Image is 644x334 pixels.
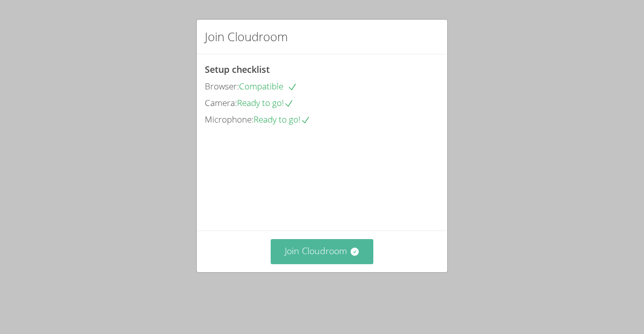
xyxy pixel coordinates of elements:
span: Ready to go! [237,97,294,108]
span: Camera: [205,97,237,108]
span: Ready to go! [254,114,310,125]
span: Compatible [239,80,297,92]
button: Join Cloudroom [271,239,374,264]
span: Setup checklist [205,63,270,75]
h2: Join Cloudroom [205,28,288,46]
span: Microphone: [205,114,254,125]
span: Browser: [205,80,239,92]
